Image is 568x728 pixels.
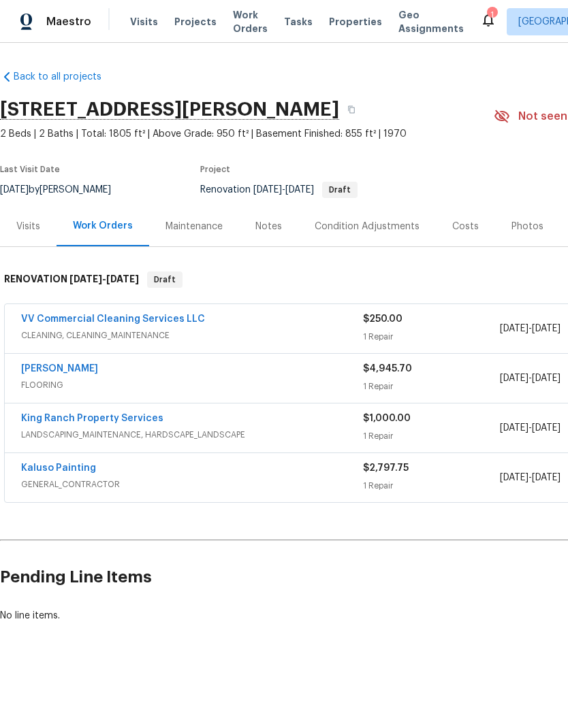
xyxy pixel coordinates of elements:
span: [DATE] [532,374,561,383]
div: Maintenance [165,220,223,233]
span: Projects [174,15,217,29]
div: Work Orders [73,219,133,233]
div: 1 [487,8,496,22]
span: $1,000.00 [363,414,411,423]
span: [DATE] [253,185,282,195]
span: [DATE] [106,274,139,284]
span: LANDSCAPING_MAINTENANCE, HARDSCAPE_LANDSCAPE [21,428,363,442]
span: Draft [148,273,181,286]
div: Condition Adjustments [315,220,420,233]
div: 1 Repair [363,429,500,443]
div: 1 Repair [363,380,500,393]
span: [DATE] [532,423,561,433]
span: - [500,371,561,385]
span: Draft [324,186,356,194]
a: VV Commercial Cleaning Services LLC [21,314,205,324]
div: Notes [255,220,282,233]
span: [DATE] [285,185,314,195]
div: Photos [511,220,543,233]
span: Maestro [46,15,91,29]
div: 1 Repair [363,330,500,344]
span: CLEANING, CLEANING_MAINTENANCE [21,329,363,342]
span: - [500,471,561,484]
span: $250.00 [363,314,403,324]
span: [DATE] [532,324,561,333]
a: Kaluso Painting [21,463,96,473]
span: Project [200,165,230,173]
span: [DATE] [500,423,528,433]
span: Properties [329,15,382,29]
span: Geo Assignments [398,8,464,35]
span: [DATE] [69,274,102,284]
span: Work Orders [233,8,268,35]
span: $4,945.70 [363,364,412,374]
a: [PERSON_NAME] [21,364,98,374]
button: Copy Address [339,97,364,122]
h6: RENOVATION [4,271,139,288]
span: FLOORING [21,378,363,392]
span: Tasks [284,17,313,27]
a: King Ranch Property Services [21,414,163,423]
span: - [500,322,561,335]
span: [DATE] [500,473,528,482]
span: Visits [130,15,158,29]
span: - [253,185,314,195]
span: [DATE] [500,324,528,333]
span: [DATE] [532,473,561,482]
span: $2,797.75 [363,463,409,473]
div: 1 Repair [363,479,500,493]
div: Visits [16,220,40,233]
span: - [500,421,561,435]
span: - [69,274,139,284]
span: [DATE] [500,374,528,383]
div: Costs [452,220,479,233]
span: Renovation [200,185,358,195]
span: GENERAL_CONTRACTOR [21,478,363,491]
